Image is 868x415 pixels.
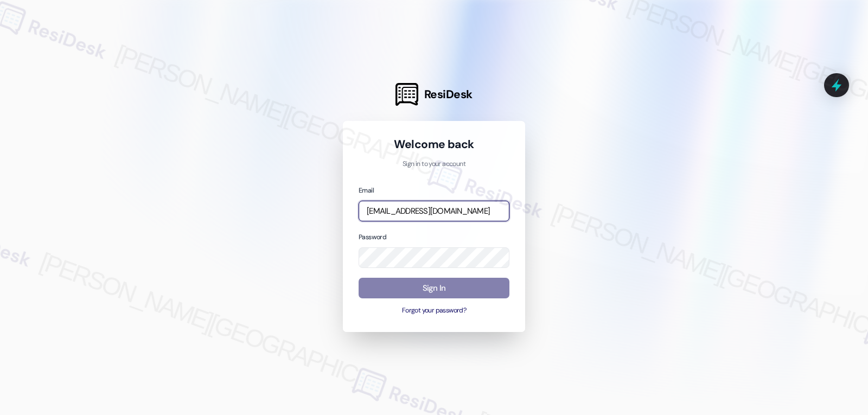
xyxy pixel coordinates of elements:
input: name@example.com [359,201,509,222]
span: ResiDesk [424,87,473,102]
button: Forgot your password? [359,306,509,316]
h1: Welcome back [359,137,509,152]
label: Email [359,186,374,195]
p: Sign in to your account [359,159,509,169]
button: Sign In [359,278,509,299]
img: ResiDesk Logo [395,83,418,106]
label: Password [359,233,386,241]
